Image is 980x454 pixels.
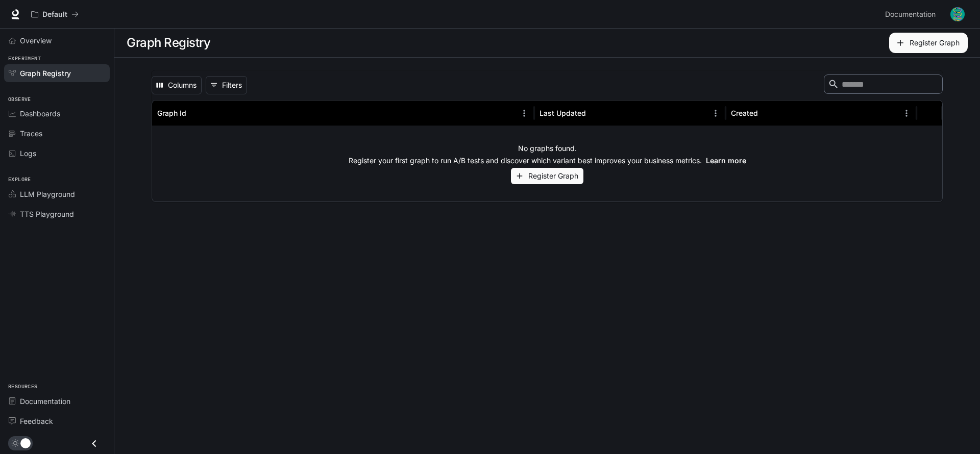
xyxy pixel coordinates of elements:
[20,437,31,448] span: Dark mode toggle
[152,76,202,94] button: Select columns
[20,108,60,119] span: Dashboards
[759,106,774,121] button: Sort
[899,106,914,121] button: Menu
[587,106,602,121] button: Sort
[4,64,110,82] a: Graph Registry
[4,412,110,430] a: Feedback
[706,156,746,165] a: Learn more
[187,106,203,121] button: Sort
[20,148,36,159] span: Logs
[127,33,210,53] h1: Graph Registry
[4,205,110,223] a: TTS Playground
[824,74,943,96] div: Search
[42,10,67,19] p: Default
[4,392,110,410] a: Documentation
[885,8,936,21] span: Documentation
[4,185,110,203] a: LLM Playground
[4,144,110,162] a: Logs
[349,156,746,166] p: Register your first graph to run A/B tests and discover which variant best improves your business...
[708,106,723,121] button: Menu
[20,68,71,79] span: Graph Registry
[950,7,965,21] img: User avatar
[27,4,83,24] button: All workspaces
[511,168,583,185] button: Register Graph
[157,109,186,117] div: Graph Id
[947,4,968,24] button: User avatar
[4,124,110,142] a: Traces
[20,396,70,407] span: Documentation
[20,189,75,199] span: LLM Playground
[889,33,968,53] button: Register Graph
[731,109,758,117] div: Created
[517,106,532,121] button: Menu
[4,105,110,122] a: Dashboards
[518,143,577,154] p: No graphs found.
[4,32,110,49] a: Overview
[83,433,106,454] button: Close drawer
[206,76,247,94] button: Show filters
[20,416,53,426] span: Feedback
[881,4,943,24] a: Documentation
[540,109,586,117] div: Last Updated
[20,128,42,139] span: Traces
[20,209,74,219] span: TTS Playground
[20,35,52,46] span: Overview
